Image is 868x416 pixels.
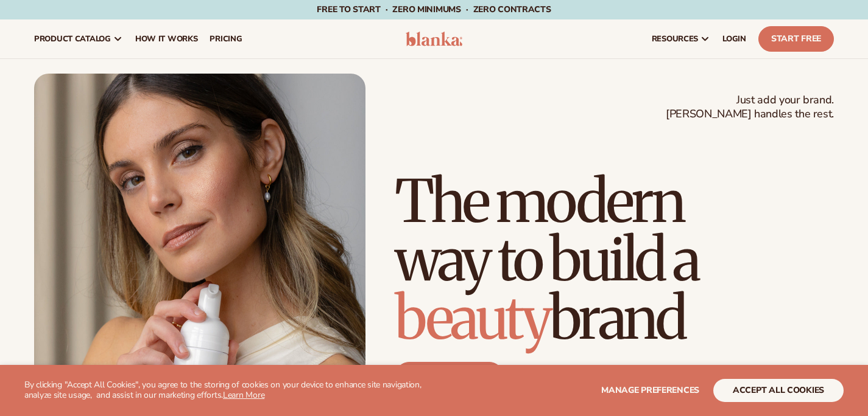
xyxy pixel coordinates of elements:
span: How It Works [135,34,198,44]
span: resources [652,34,698,44]
span: Manage preferences [601,384,699,396]
span: product catalog [34,34,111,44]
span: Free to start · ZERO minimums · ZERO contracts [317,4,551,15]
span: LOGIN [722,34,746,44]
a: product catalog [28,19,129,58]
a: Start free [395,362,504,391]
p: By clicking "Accept All Cookies", you agree to the storing of cookies on your device to enhance s... [24,380,450,401]
img: logo [406,32,463,46]
a: pricing [203,19,248,58]
h1: The modern way to build a brand [395,172,834,347]
a: resources [646,19,716,58]
span: Just add your brand. [PERSON_NAME] handles the rest. [666,93,834,122]
button: Manage preferences [601,379,699,402]
span: pricing [210,34,242,44]
span: beauty [395,282,549,355]
a: Start Free [758,26,834,52]
button: accept all cookies [713,379,844,402]
a: Learn More [223,389,264,401]
a: LOGIN [716,19,752,58]
a: How It Works [129,19,204,58]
